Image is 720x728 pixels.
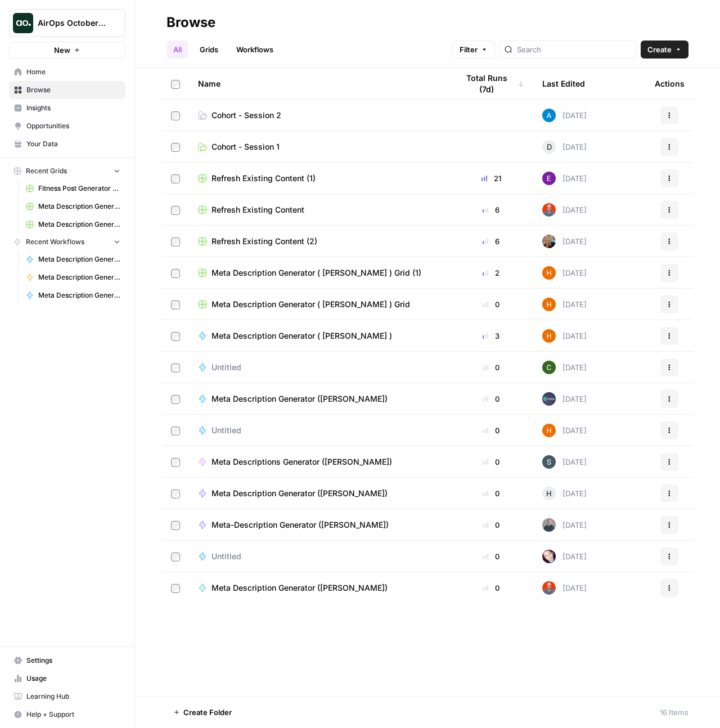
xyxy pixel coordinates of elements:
[198,456,440,468] a: Meta Descriptions Generator ([PERSON_NAME])
[198,362,440,373] a: Untitled
[542,361,556,374] img: 14qrvic887bnlg6dzgoj39zarp80
[21,215,125,233] a: Meta Description Generator ( [PERSON_NAME] ) Grid
[9,651,125,669] a: Settings
[26,103,120,113] span: Insights
[166,41,188,59] a: All
[198,110,440,121] a: Cohort - Session 2
[9,705,125,723] button: Help + Support
[9,63,125,81] a: Home
[458,236,524,247] div: 6
[9,117,125,135] a: Opportunities
[542,266,556,280] img: 800yb5g0cvdr0f9czziwsqt6j8wa
[26,673,120,684] span: Usage
[54,44,70,56] span: New
[458,551,524,562] div: 0
[458,267,524,278] div: 2
[458,68,524,99] div: Total Runs (7d)
[211,267,421,278] span: Meta Description Generator ( [PERSON_NAME] ) Grid (1)
[458,488,524,499] div: 0
[458,582,524,594] div: 0
[9,9,125,37] button: Workspace: AirOps October Cohort
[211,425,241,436] span: Untitled
[198,330,440,341] a: Meta Description Generator ( [PERSON_NAME] )
[26,655,120,666] span: Settings
[38,254,120,264] span: Meta Description Generator
[211,299,410,310] span: Meta Description Generator ( [PERSON_NAME] ) Grid
[198,141,440,152] a: Cohort - Session 1
[198,299,440,310] a: Meta Description Generator ( [PERSON_NAME] ) Grid
[211,488,388,499] span: Meta Description Generator ([PERSON_NAME])
[13,13,33,33] img: AirOps October Cohort Logo
[542,298,587,311] div: [DATE]
[542,487,587,500] div: [DATE]
[458,425,524,436] div: 0
[542,455,556,469] img: zjdftevh0hve695cz300xc39jhg1
[542,235,587,248] div: [DATE]
[458,204,524,215] div: 6
[452,41,495,59] button: Filter
[458,393,524,405] div: 0
[211,330,392,341] span: Meta Description Generator ( [PERSON_NAME] )
[647,44,672,55] span: Create
[21,179,125,197] a: Fitness Post Generator ([PERSON_NAME])
[198,267,440,278] a: Meta Description Generator ( [PERSON_NAME] ) Grid (1)
[9,669,125,687] a: Usage
[9,687,125,705] a: Learning Hub
[38,183,120,194] span: Fitness Post Generator ([PERSON_NAME])
[542,392,556,406] img: d6lh0kjkb6wu0q08wyec5sbf2p69
[21,197,125,215] a: Meta Description Generator ( [PERSON_NAME] ) Grid (1)
[211,173,316,184] span: Refresh Existing Content (1)
[542,392,587,406] div: [DATE]
[547,141,552,152] span: D
[9,233,125,250] button: Recent Workflows
[38,272,120,282] span: Meta Description Generator ([PERSON_NAME])
[198,582,440,594] a: Meta Description Generator ([PERSON_NAME])
[542,424,556,437] img: 800yb5g0cvdr0f9czziwsqt6j8wa
[542,424,587,437] div: [DATE]
[211,519,389,531] span: Meta-Description Generator ([PERSON_NAME])
[211,582,388,594] span: Meta Description Generator ([PERSON_NAME])
[26,691,120,702] span: Learning Hub
[193,41,225,59] a: Grids
[211,141,280,152] span: Cohort - Session 1
[542,518,556,532] img: aqr8ioqvmoz5vtqro2fowb7msww5
[198,173,440,184] a: Refresh Existing Content (1)
[166,703,238,721] button: Create Folder
[9,81,125,99] a: Browse
[26,709,120,720] span: Help + Support
[198,519,440,531] a: Meta-Description Generator ([PERSON_NAME])
[26,166,67,176] span: Recent Grids
[38,290,120,300] span: Meta Description Generator ( [PERSON_NAME] )
[542,235,556,248] img: tjn32p4u78pbbywl4zrwndrkv3qo
[198,425,440,436] a: Untitled
[542,518,587,532] div: [DATE]
[542,329,587,343] div: [DATE]
[229,41,280,59] a: Workflows
[21,286,125,304] a: Meta Description Generator ( [PERSON_NAME] )
[26,67,120,77] span: Home
[542,550,556,563] img: y359hyqph6c239mknit6jk2k87l6
[26,121,120,131] span: Opportunities
[542,203,587,217] div: [DATE]
[9,99,125,117] a: Insights
[517,44,631,55] input: Search
[458,456,524,468] div: 0
[458,519,524,531] div: 0
[542,266,587,280] div: [DATE]
[26,139,120,149] span: Your Data
[211,456,392,468] span: Meta Descriptions Generator ([PERSON_NAME])
[542,68,585,99] div: Last Edited
[21,250,125,268] a: Meta Description Generator
[542,109,587,122] div: [DATE]
[655,68,685,99] div: Actions
[542,203,556,217] img: 698zlg3kfdwlkwrbrsgpwna4smrc
[542,455,587,469] div: [DATE]
[458,299,524,310] div: 0
[166,14,215,32] div: Browse
[21,268,125,286] a: Meta Description Generator ([PERSON_NAME])
[542,172,587,185] div: [DATE]
[211,236,317,247] span: Refresh Existing Content (2)
[38,17,106,29] span: AirOps October Cohort
[198,393,440,405] a: Meta Description Generator ([PERSON_NAME])
[542,581,587,595] div: [DATE]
